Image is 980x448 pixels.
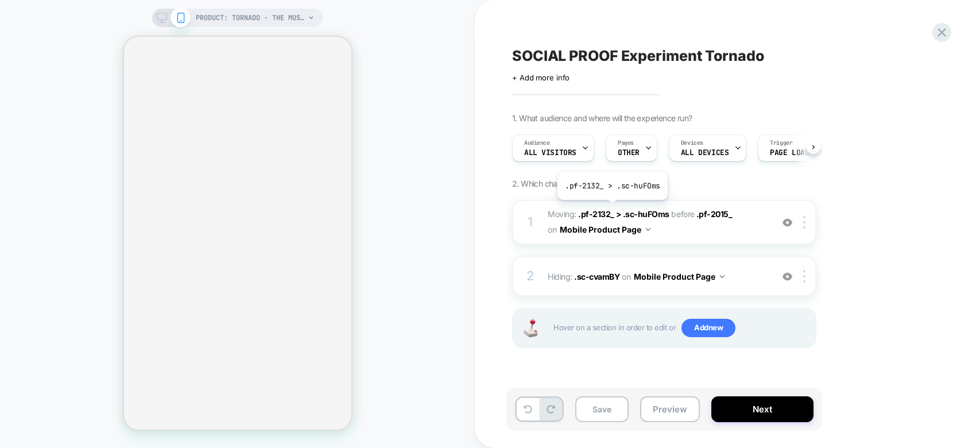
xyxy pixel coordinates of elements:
[560,221,650,238] button: Mobile Product Page
[681,319,735,337] span: Add new
[681,149,729,157] span: ALL DEVICES
[646,228,650,231] img: down arrow
[196,9,305,27] span: PRODUCT: Tornado - The Most Powerful Grip and Forearm Builder [gripzilla]
[618,149,640,157] span: OTHER
[553,319,809,337] span: Hover on a section in order to edit or
[618,139,634,147] span: Pages
[640,396,700,422] button: Preview
[622,269,630,284] span: on
[512,113,692,123] span: 1. What audience and where will the experience run?
[770,149,809,157] span: Page Load
[783,218,792,227] img: crossed eye
[720,275,725,278] img: down arrow
[524,139,550,147] span: Audience
[803,270,805,283] img: close
[525,211,536,234] div: 1
[525,265,536,288] div: 2
[512,47,764,64] span: SOCIAL PROOF Experiment Tornado
[574,272,619,281] span: .sc-cvamBY
[524,149,576,157] span: All Visitors
[634,268,725,285] button: Mobile Product Page
[578,209,669,219] span: .pf-2132_ > .sc-huFOms
[548,222,556,237] span: on
[696,209,733,219] span: .pf-2015_
[783,272,792,281] img: crossed eye
[512,73,570,82] span: + Add more info
[519,319,542,337] img: Joystick
[548,207,766,238] span: Moving:
[711,396,814,422] button: Next
[548,268,766,285] span: Hiding :
[770,139,792,147] span: Trigger
[512,179,662,188] span: 2. Which changes the experience contains?
[803,216,805,229] img: close
[575,396,629,422] button: Save
[681,139,703,147] span: Devices
[671,209,694,219] span: before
